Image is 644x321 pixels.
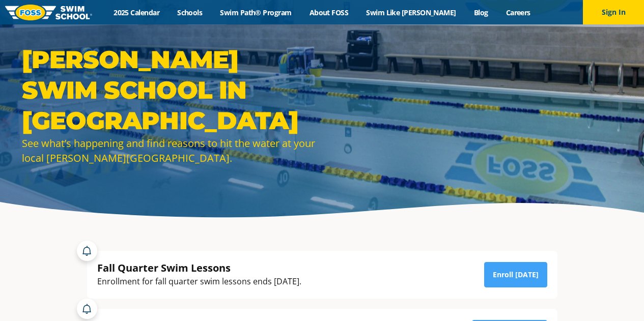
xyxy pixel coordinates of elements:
[484,262,547,287] a: Enroll [DATE]
[211,8,300,17] a: Swim Path® Program
[97,275,301,288] div: Enrollment for fall quarter swim lessons ends [DATE].
[105,8,169,17] a: 2025 Calendar
[5,5,92,20] img: FOSS Swim School Logo
[97,261,301,275] div: Fall Quarter Swim Lessons
[300,8,357,17] a: About FOSS
[497,8,539,17] a: Careers
[169,8,211,17] a: Schools
[22,136,317,165] div: See what’s happening and find reasons to hit the water at your local [PERSON_NAME][GEOGRAPHIC_DATA].
[22,44,317,136] h1: [PERSON_NAME] Swim School in [GEOGRAPHIC_DATA]
[357,8,465,17] a: Swim Like [PERSON_NAME]
[465,8,497,17] a: Blog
